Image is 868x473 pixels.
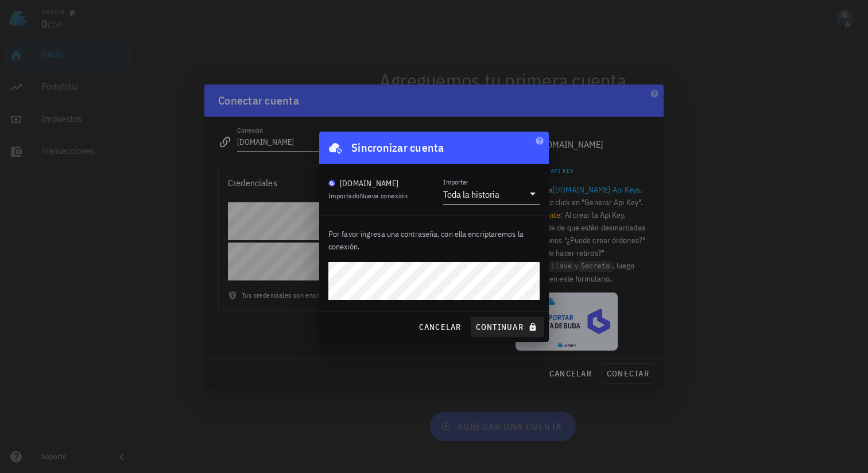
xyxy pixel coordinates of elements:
span: Importado [328,191,408,200]
label: Importar [443,178,468,186]
div: ImportarToda la historia [443,184,540,204]
img: BudaPuntoCom [328,180,335,187]
div: Toda la historia [443,189,499,200]
span: continuar [475,322,540,332]
button: continuar [471,317,544,337]
p: Por favor ingresa una contraseña, con ella encriptaremos la conexión. [328,228,540,253]
div: Sincronizar cuenta [351,139,444,157]
span: cancelar [418,322,461,332]
div: [DOMAIN_NAME] [340,178,398,189]
span: Nueva conexión [360,191,408,200]
button: cancelar [413,317,466,337]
